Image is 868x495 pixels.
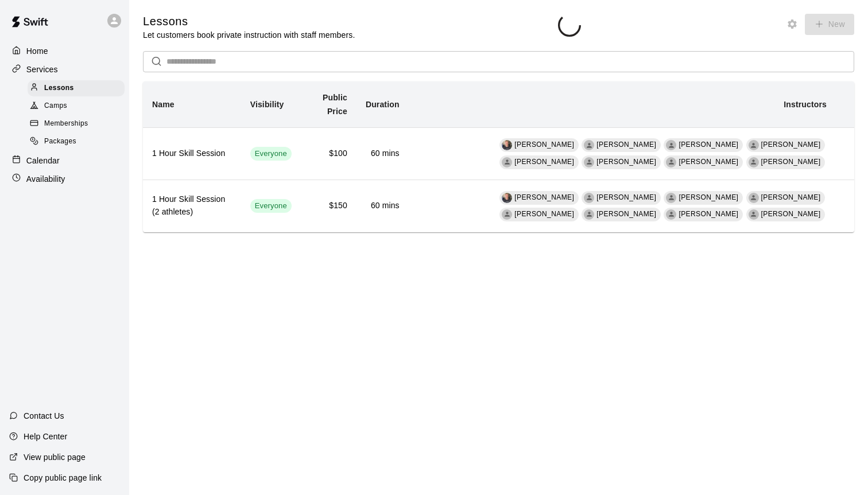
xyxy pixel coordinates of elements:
[366,100,400,109] b: Duration
[26,64,58,75] p: Services
[761,141,821,149] span: [PERSON_NAME]
[9,170,120,188] a: Availability
[24,472,102,484] p: Copy public page link
[596,210,656,218] span: [PERSON_NAME]
[28,97,129,115] a: Camps
[749,209,759,220] div: Alex Perlman
[143,29,355,41] p: Let customers book private instruction with staff members.
[26,173,65,185] p: Availability
[596,158,656,166] span: [PERSON_NAME]
[26,45,48,57] p: Home
[584,193,594,203] div: Michael Nunes
[44,83,74,94] span: Lessons
[784,100,827,109] b: Instructors
[24,410,64,422] p: Contact Us
[44,118,88,130] span: Memberships
[679,141,738,149] span: [PERSON_NAME]
[28,115,129,133] a: Memberships
[502,140,512,150] img: Logan Garvin
[666,140,676,150] div: Nate Christensen
[24,431,67,442] p: Help Center
[584,157,594,167] div: Cassidy Schutz
[9,61,120,78] a: Services
[679,193,738,201] span: [PERSON_NAME]
[584,209,594,220] div: Cassidy Schutz
[596,193,656,201] span: [PERSON_NAME]
[666,193,676,203] div: Nate Christensen
[44,136,76,147] span: Packages
[749,157,759,167] div: Alex Perlman
[24,451,86,463] p: View public page
[152,193,232,219] h6: 1 Hour Skill Session (2 athletes)
[749,140,759,150] div: Erin Mathias
[666,209,676,220] div: Kai Robinson
[143,81,854,232] table: simple table
[28,98,125,114] div: Camps
[596,141,656,149] span: [PERSON_NAME]
[749,193,759,203] div: Erin Mathias
[310,147,347,160] h6: $100
[250,147,292,161] div: This service is visible to all of your customers
[152,100,175,109] b: Name
[502,157,512,167] div: Joe Wells
[584,140,594,150] div: Michael Nunes
[679,158,738,166] span: [PERSON_NAME]
[514,141,574,149] span: [PERSON_NAME]
[514,193,574,201] span: [PERSON_NAME]
[666,157,676,167] div: Kai Robinson
[366,200,400,212] h6: 60 mins
[502,193,512,203] img: Logan Garvin
[514,210,574,218] span: [PERSON_NAME]
[250,149,292,159] span: Everyone
[801,18,854,28] span: You don't have permission to add lessons
[28,133,129,151] a: Packages
[323,93,347,116] b: Public Price
[514,158,574,166] span: [PERSON_NAME]
[679,210,738,218] span: [PERSON_NAME]
[28,80,125,96] div: Lessons
[502,209,512,220] div: Joe Wells
[310,200,347,212] h6: $150
[366,147,400,160] h6: 60 mins
[250,201,292,212] span: Everyone
[761,210,821,218] span: [PERSON_NAME]
[26,155,60,166] p: Calendar
[28,116,125,132] div: Memberships
[28,79,129,97] a: Lessons
[143,14,355,29] h5: Lessons
[28,134,125,150] div: Packages
[44,100,67,112] span: Camps
[250,199,292,213] div: This service is visible to all of your customers
[250,100,284,109] b: Visibility
[761,158,821,166] span: [PERSON_NAME]
[152,147,232,160] h6: 1 Hour Skill Session
[9,42,120,60] a: Home
[761,193,821,201] span: [PERSON_NAME]
[9,152,120,169] a: Calendar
